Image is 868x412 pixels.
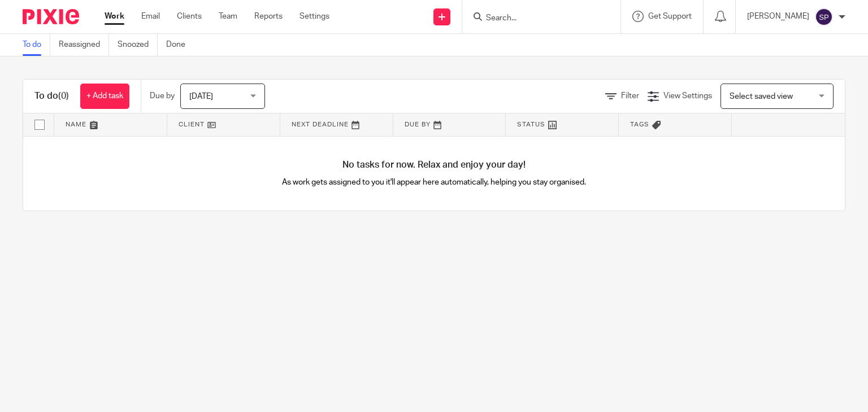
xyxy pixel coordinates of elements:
img: svg%3E [815,8,833,26]
a: Snoozed [118,34,158,56]
a: Reassigned [59,34,109,56]
span: View Settings [663,92,712,100]
p: [PERSON_NAME] [747,11,809,22]
h4: No tasks for now. Relax and enjoy your day! [23,159,845,171]
a: Clients [177,11,202,22]
a: To do [23,34,50,56]
span: (0) [58,91,69,100]
span: Tags [630,121,649,128]
a: Settings [300,11,329,22]
img: Pixie [23,9,79,24]
a: Work [105,11,124,22]
p: As work gets assigned to you it'll appear here automatically, helping you stay organised. [229,177,640,188]
span: Get Support [648,12,692,20]
p: Due by [150,90,175,102]
span: Filter [621,92,639,100]
input: Search [485,14,587,24]
a: Reports [254,11,283,22]
a: Email [141,11,160,22]
a: Done [166,34,194,56]
a: + Add task [80,84,129,109]
span: Select saved view [730,93,793,100]
a: Team [219,11,237,22]
span: [DATE] [189,93,213,100]
h1: To do [34,90,69,102]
